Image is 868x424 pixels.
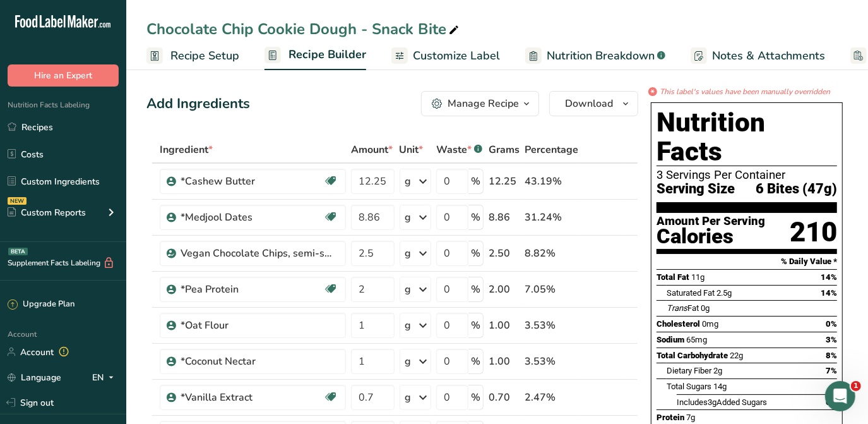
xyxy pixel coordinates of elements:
a: Language [8,366,61,389]
div: *Cashew Butter [181,174,323,189]
div: 1.00 [489,318,520,333]
span: 0g [701,303,710,313]
div: Vegan Chocolate Chips, semi-sweet [181,246,338,261]
div: *Vanilla Extract [181,390,323,405]
div: 8.82% [525,246,578,261]
div: NEW [8,197,27,205]
div: 7.05% [525,282,578,297]
span: 22g [730,351,743,360]
span: Fat [667,303,699,313]
span: 2.5g [716,288,732,298]
a: Recipe Builder [265,40,366,71]
div: 2.50 [489,246,520,261]
span: 3g [708,397,716,407]
span: 0mg [702,319,718,329]
span: Serving Size [657,181,735,197]
div: Upgrade Plan [8,298,74,311]
i: This label's values have been manually overridden [660,86,830,97]
div: 31.24% [525,210,578,225]
div: Custom Reports [8,206,86,219]
button: Download [549,91,638,116]
div: g [405,390,412,405]
div: Waste [436,142,482,157]
h1: Nutrition Facts [657,108,837,166]
div: 0.70 [489,390,520,405]
span: Download [565,96,613,111]
div: Chocolate Chip Cookie Dough - Snack Bite [146,18,461,40]
span: Grams [489,142,520,157]
span: Total Fat [657,272,689,282]
div: 43.19% [525,174,578,189]
span: 14g [713,382,727,391]
div: 3.53% [525,318,578,333]
div: Add Ingredients [146,94,250,114]
div: 8.86 [489,210,520,225]
span: Cholesterol [657,319,700,329]
div: Amount Per Serving [657,215,765,227]
span: 65mg [686,335,707,344]
div: g [405,174,412,189]
span: 3% [826,335,837,344]
iframe: Intercom live chat [825,381,855,411]
span: Includes Added Sugars [677,397,767,407]
div: *Pea Protein [181,282,323,297]
span: Nutrition Breakdown [547,47,655,64]
a: Nutrition Breakdown [525,42,665,70]
div: 2.00 [489,282,520,297]
span: 7g [686,413,695,422]
a: Notes & Attachments [691,42,825,70]
span: Dietary Fiber [667,366,711,375]
span: Protein [657,413,684,422]
div: Calories [657,227,765,246]
span: 6 Bites (47g) [756,181,837,197]
span: Customize Label [413,47,500,64]
span: 7% [826,366,837,375]
div: g [405,282,412,297]
span: Total Sugars [667,382,711,391]
div: 12.25 [489,174,520,189]
span: 14% [821,272,837,282]
div: 210 [790,215,837,249]
div: 1.00 [489,354,520,369]
a: Recipe Setup [146,42,239,70]
span: 14% [821,288,837,298]
a: Customize Label [391,42,500,70]
span: Saturated Fat [667,288,715,298]
span: Sodium [657,335,684,344]
span: Notes & Attachments [712,47,825,64]
span: 2g [713,366,722,375]
span: Unit [400,142,424,157]
div: g [405,246,412,261]
div: *Medjool Dates [181,210,323,225]
span: 11g [691,272,705,282]
div: g [405,354,412,369]
span: 8% [826,351,837,360]
div: Manage Recipe [448,96,519,111]
span: Amount [351,142,393,157]
i: Trans [667,303,687,313]
div: BETA [8,248,28,255]
button: Manage Recipe [421,91,539,116]
div: 3.53% [525,354,578,369]
span: Ingredient [160,142,213,157]
button: Hire an Expert [8,64,119,87]
div: g [405,210,412,225]
div: 2.47% [525,390,578,405]
div: g [405,318,412,333]
div: *Coconut Nectar [181,354,338,369]
span: Recipe Setup [170,47,239,64]
span: Recipe Builder [288,46,366,63]
div: *Oat Flour [181,318,338,333]
div: EN [92,370,119,385]
span: 0% [826,319,837,329]
section: % Daily Value * [657,254,837,269]
span: 1 [851,381,861,391]
span: Percentage [525,142,578,157]
div: 3 Servings Per Container [657,169,837,181]
span: Total Carbohydrate [657,351,728,360]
